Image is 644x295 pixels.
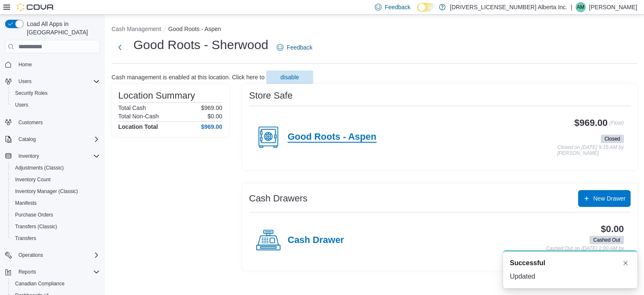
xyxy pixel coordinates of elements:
[12,279,68,289] a: Canadian Compliance
[577,2,584,12] span: AM
[2,116,103,128] button: Customers
[12,233,100,243] span: Transfers
[8,185,103,197] button: Inventory Manager (Classic)
[133,37,268,53] h1: Good Roots - Sherwood
[15,188,78,195] span: Inventory Manager (Classic)
[288,235,344,246] h4: Cash Drawer
[593,236,620,244] span: Cashed Out
[510,258,631,268] div: Notification
[12,210,57,220] a: Purchase Orders
[15,134,100,144] span: Catalog
[2,249,103,261] button: Operations
[280,73,299,81] span: disable
[168,26,221,32] button: Good Roots - Aspen
[450,2,567,12] p: [DRIVERS_LICENSE_NUMBER] Alberta Inc.
[12,233,39,243] a: Transfers
[8,162,103,174] button: Adjustments (Classic)
[8,278,103,290] button: Canadian Compliance
[576,2,586,12] div: Adam Mason
[12,88,100,98] span: Security Roles
[12,198,40,208] a: Manifests
[15,267,100,277] span: Reports
[601,224,624,234] h3: $0.00
[2,266,103,278] button: Reports
[574,118,608,128] h3: $969.00
[609,118,624,133] p: (Float)
[15,211,53,218] span: Purchase Orders
[112,26,161,32] button: Cash Management
[15,76,35,86] button: Users
[15,90,47,97] span: Security Roles
[12,279,100,289] span: Canadian Compliance
[15,102,28,108] span: Users
[8,221,103,232] button: Transfers (Classic)
[15,59,100,70] span: Home
[510,272,631,282] div: Updated
[15,200,36,206] span: Manifests
[12,163,100,173] span: Adjustments (Classic)
[118,113,159,120] h6: Total Non-Cash
[15,164,64,171] span: Adjustments (Classic)
[18,78,31,85] span: Users
[18,269,36,275] span: Reports
[12,222,100,232] span: Transfers (Classic)
[201,123,222,130] h4: $969.00
[557,145,624,156] p: Closed on [DATE] 9:15 AM by [PERSON_NAME]
[118,123,158,130] h4: Location Total
[15,176,51,183] span: Inventory Count
[12,163,67,173] a: Adjustments (Classic)
[510,258,545,268] span: Successful
[201,104,222,111] p: $969.00
[15,134,39,144] button: Catalog
[18,119,43,126] span: Customers
[8,232,103,244] button: Transfers
[266,70,313,84] button: disable
[12,198,100,208] span: Manifests
[593,194,626,203] span: New Drawer
[12,175,100,185] span: Inventory Count
[385,3,410,11] span: Feedback
[621,258,631,268] button: Dismiss toast
[2,150,103,162] button: Inventory
[15,250,47,260] button: Operations
[8,99,103,111] button: Users
[15,223,57,230] span: Transfers (Classic)
[287,43,312,52] span: Feedback
[15,280,65,287] span: Canadian Compliance
[8,197,103,209] button: Manifests
[2,76,103,87] button: Users
[112,39,128,56] button: Next
[15,60,35,70] a: Home
[571,2,572,12] p: |
[2,58,103,70] button: Home
[118,104,146,111] h6: Total Cash
[15,151,100,161] span: Inventory
[15,117,100,127] span: Customers
[18,252,43,258] span: Operations
[417,3,435,12] input: Dark Mode
[15,267,39,277] button: Reports
[288,132,377,143] h4: Good Roots - Aspen
[578,190,631,207] button: New Drawer
[208,113,222,120] p: $0.00
[12,100,31,110] a: Users
[18,153,39,159] span: Inventory
[23,20,100,37] span: Load All Apps in [GEOGRAPHIC_DATA]
[12,100,100,110] span: Users
[12,88,51,98] a: Security Roles
[15,250,100,260] span: Operations
[18,136,36,143] span: Catalog
[273,39,316,56] a: Feedback
[15,235,36,242] span: Transfers
[12,210,100,220] span: Purchase Orders
[249,91,293,101] h3: Store Safe
[12,186,100,196] span: Inventory Manager (Classic)
[12,222,60,232] a: Transfers (Classic)
[17,3,55,11] img: Cova
[8,209,103,221] button: Purchase Orders
[601,135,624,143] span: Closed
[2,133,103,145] button: Catalog
[15,76,100,86] span: Users
[12,186,81,196] a: Inventory Manager (Classic)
